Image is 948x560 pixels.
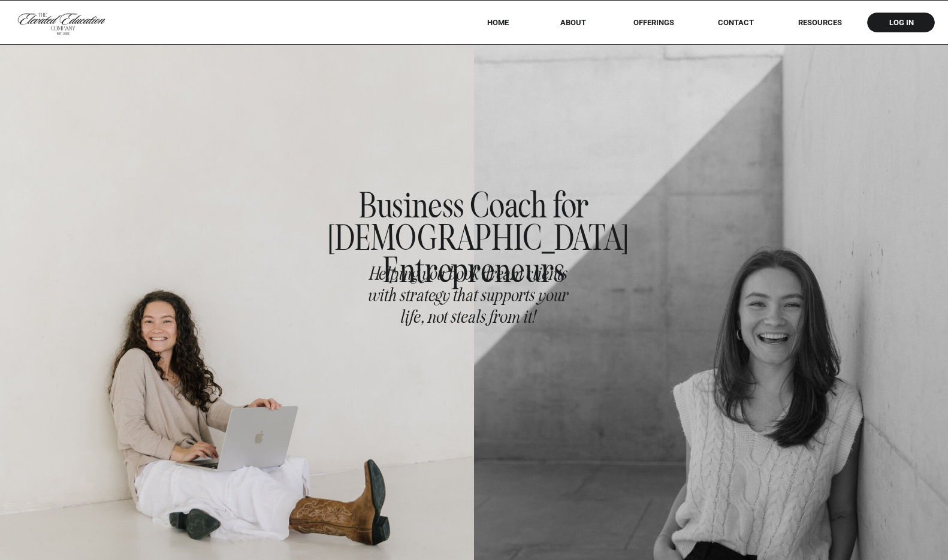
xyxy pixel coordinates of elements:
[710,18,762,27] a: Contact
[328,190,620,313] h1: Business Coach for [DEMOGRAPHIC_DATA] Entrepreneurs
[616,18,691,27] a: offerings
[552,18,594,27] a: About
[471,18,524,27] a: HOME
[781,18,858,27] a: RESOURCES
[878,18,925,27] a: log in
[361,263,575,396] h2: Helping you book dream clients with strategy that supports your life, not steals from it!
